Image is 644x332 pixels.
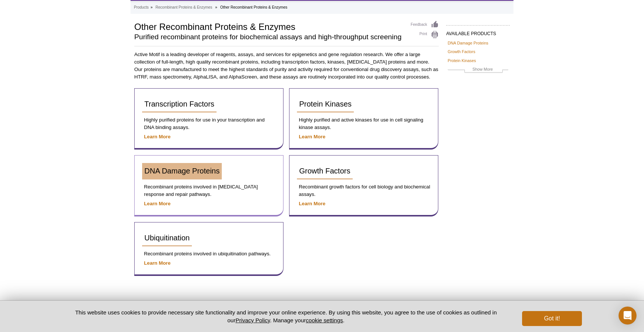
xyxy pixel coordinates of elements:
[299,100,352,108] span: Protein Kinases
[297,183,430,198] p: Recombinant growth factors for cell biology and biochemical assays.
[142,183,276,198] p: Recombinant proteins involved in [MEDICAL_DATA] response and repair pathways.
[144,234,190,242] span: Ubiquitination
[142,163,222,179] a: DNA Damage Proteins
[134,4,148,11] a: Products
[142,250,276,258] p: Recombinant proteins involved in ubiquitination pathways.
[299,167,350,175] span: Growth Factors
[448,40,488,46] a: DNA Damage Proteins
[134,51,439,81] p: Active Motif is a leading developer of reagents, assays, and services for epigenetics and gene re...
[134,34,403,40] h2: Purified recombinant proteins for biochemical assays and high-throughput screening
[144,201,171,206] a: Learn More
[62,308,510,324] p: This website uses cookies to provide necessary site functionality and improve your online experie...
[446,25,510,39] h2: AVAILABLE PRODUCTS
[297,163,353,179] a: Growth Factors
[297,96,354,113] a: Protein Kinases
[448,57,476,64] a: Protein Kinases
[144,260,171,266] a: Learn More
[522,311,582,326] button: Got it!
[297,116,430,131] p: Highly purified and active kinases for use in cell signaling kinase assays.
[142,96,217,113] a: Transcription Factors
[144,100,214,108] span: Transcription Factors
[134,21,403,32] h1: Other Recombinant Proteins & Enzymes
[306,317,343,323] button: cookie settings
[236,317,270,323] a: Privacy Policy
[215,5,217,9] li: »
[144,134,171,139] a: Learn More
[150,5,153,9] li: »
[299,134,325,139] a: Learn More
[448,48,475,55] a: Growth Factors
[220,5,288,9] li: Other Recombinant Proteins & Enzymes
[411,21,439,29] a: Feedback
[411,31,439,39] a: Print
[156,4,212,11] a: Recombinant Proteins & Enzymes
[448,66,508,74] a: Show More
[619,307,637,325] div: Open Intercom Messenger
[142,230,192,246] a: Ubiquitination
[142,116,276,131] p: Highly purified proteins for use in your transcription and DNA binding assays.
[299,201,325,206] a: Learn More
[144,167,220,175] span: DNA Damage Proteins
